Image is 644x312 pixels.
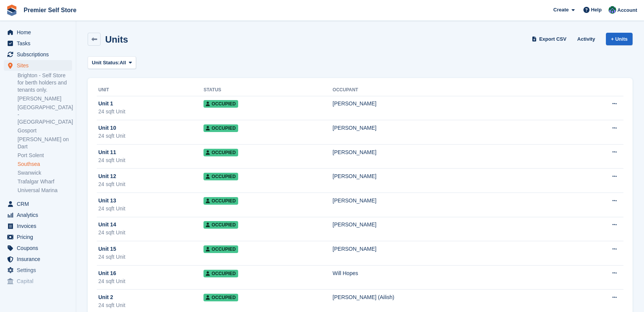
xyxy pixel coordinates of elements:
h2: Units [105,34,128,45]
span: Capital [17,276,62,287]
a: menu [4,27,72,38]
a: Trafalgar Wharf [18,178,72,185]
div: 24 sqft Unit [98,108,203,116]
span: Unit 2 [98,293,113,301]
th: Occupant [333,84,564,96]
span: All [120,59,126,67]
div: 24 sqft Unit [98,253,203,261]
span: CRM [17,199,62,209]
a: menu [4,254,72,264]
span: Home [17,27,62,38]
span: Occupied [203,221,238,229]
span: Pricing [17,232,62,242]
div: [PERSON_NAME] (Ailish) [333,293,564,301]
span: Create [553,6,569,14]
a: Port Solent [18,152,72,159]
div: 24 sqft Unit [98,277,203,285]
span: Subscriptions [17,49,62,60]
a: menu [4,265,72,275]
span: Occupied [203,245,238,253]
span: Unit Status: [92,59,120,67]
span: Unit 1 [98,100,113,108]
div: [PERSON_NAME] [333,197,564,205]
div: 24 sqft Unit [98,205,203,213]
span: Unit 16 [98,269,116,277]
div: 24 sqft Unit [98,301,203,309]
a: Brighton - Self Store for berth holders and tenants only. [18,72,72,94]
span: Occupied [203,149,238,156]
span: Unit 13 [98,197,116,205]
th: Status [203,84,332,96]
a: Swanwick [18,169,72,177]
a: menu [4,232,72,242]
a: [PERSON_NAME] on Dart [18,136,72,150]
span: Invoices [17,221,62,231]
span: Sites [17,60,62,71]
a: Southsea [18,161,72,168]
a: [GEOGRAPHIC_DATA] - [GEOGRAPHIC_DATA] [18,104,72,126]
div: 24 sqft Unit [98,156,203,164]
a: Universal Marina [18,187,72,194]
a: menu [4,221,72,231]
a: menu [4,210,72,220]
div: 24 sqft Unit [98,132,203,140]
span: Unit 15 [98,245,116,253]
div: 24 sqft Unit [98,229,203,237]
button: Unit Status: All [88,56,136,69]
span: Unit 11 [98,148,116,156]
a: Gosport [18,127,72,134]
a: menu [4,49,72,60]
span: Occupied [203,294,238,301]
a: menu [4,60,72,71]
div: [PERSON_NAME] [333,172,564,180]
a: menu [4,243,72,253]
span: Storefront [7,293,76,301]
span: Insurance [17,254,62,264]
span: Unit 10 [98,124,116,132]
a: menu [4,38,72,49]
span: Help [591,6,602,14]
div: [PERSON_NAME] [333,124,564,132]
span: Occupied [203,173,238,180]
span: Occupied [203,197,238,205]
span: Occupied [203,270,238,277]
a: + Units [606,33,633,45]
span: Unit 12 [98,172,116,180]
span: Coupons [17,243,62,253]
div: [PERSON_NAME] [333,100,564,108]
a: Premier Self Store [21,4,80,16]
span: Occupied [203,124,238,132]
span: Export CSV [539,35,567,43]
a: Export CSV [530,33,570,45]
a: [PERSON_NAME] [18,95,72,102]
img: Jo Granger [609,6,616,14]
span: Tasks [17,38,62,49]
span: Analytics [17,210,62,220]
a: menu [4,276,72,287]
span: Account [617,6,637,14]
img: stora-icon-8386f47178a22dfd0bd8f6a31ec36ba5ce8667c1dd55bd0f319d3a0aa187defe.svg [6,5,18,16]
div: 24 sqft Unit [98,180,203,188]
div: [PERSON_NAME] [333,221,564,229]
div: [PERSON_NAME] [333,245,564,253]
a: Activity [574,33,598,45]
div: Will Hopes [333,269,564,277]
a: menu [4,199,72,209]
span: Occupied [203,100,238,108]
th: Unit [97,84,203,96]
span: Unit 14 [98,221,116,229]
span: Settings [17,265,62,275]
div: [PERSON_NAME] [333,148,564,156]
